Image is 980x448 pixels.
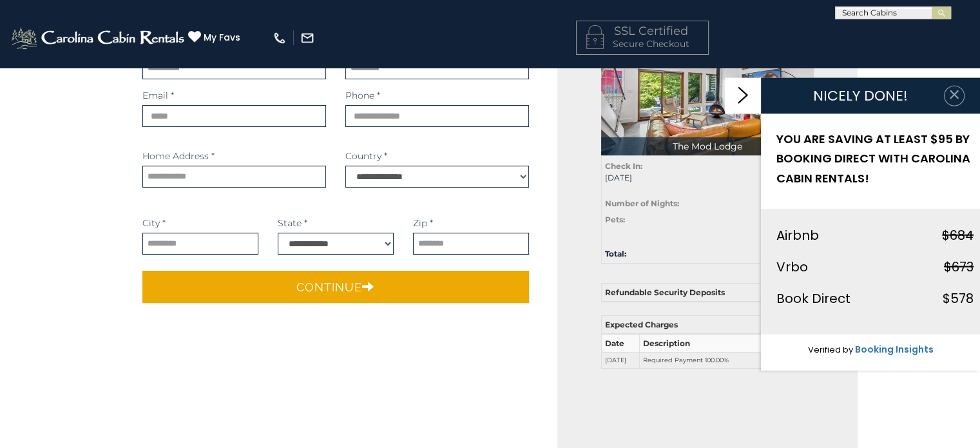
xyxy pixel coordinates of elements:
[640,334,765,353] th: Description
[640,353,765,369] td: Required Payment 100.00%
[273,31,287,45] img: phone-regular-white.png
[605,161,642,171] strong: Check In:
[754,197,810,208] div: 2
[586,25,698,38] h4: SSL Certified
[586,25,604,49] img: LOCKICON1.png
[944,258,974,276] strike: $673
[776,224,819,246] div: Airbnb
[142,150,215,162] label: Home Address *
[204,31,240,44] span: My Favs
[601,283,813,302] th: Refundable Security Deposits
[605,249,626,258] strong: Total:
[345,89,380,102] label: Phone *
[605,215,625,224] strong: Pets:
[278,217,307,229] label: State *
[601,137,814,155] p: The Mod Lodge
[413,217,433,229] label: Zip *
[188,30,244,44] a: My Favs
[586,37,698,50] p: Secure Checkout
[10,25,188,51] img: White-1-2.png
[142,271,530,303] button: Continue
[943,287,974,309] div: $578
[776,256,808,278] div: Vrbo
[776,289,850,307] span: Book Direct
[855,343,934,356] a: Booking Insights
[707,247,820,258] div: $657.33
[808,344,853,356] span: Verified by
[601,353,639,369] td: [DATE]
[605,199,679,208] strong: Number of Nights:
[601,334,639,353] th: Date
[142,89,174,102] label: Email *
[776,129,974,188] h2: YOU ARE SAVING AT LEAST $95 BY BOOKING DIRECT WITH CAROLINA CABIN RENTALS!
[942,226,974,244] strike: $684
[300,31,314,45] img: mail-regular-white.png
[776,88,944,103] h1: NICELY DONE!
[717,172,810,183] span: [DATE]
[142,217,166,229] label: City *
[605,172,698,183] span: [DATE]
[601,315,813,334] th: Expected Charges
[601,14,814,155] img: 1724092354_thumbnail.jpeg
[345,150,387,162] label: Country *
